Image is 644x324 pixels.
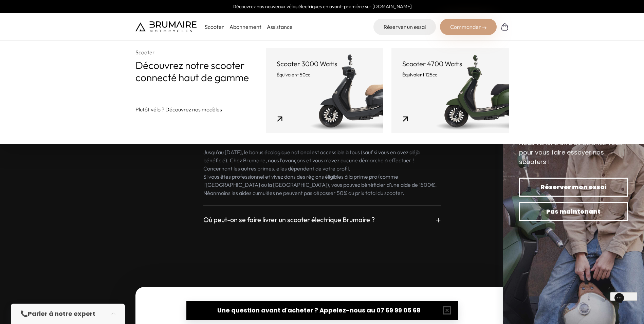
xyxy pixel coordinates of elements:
[373,19,436,35] a: Réserver un essai
[440,19,497,35] div: Commander
[391,48,509,133] a: Scooter 4700 Watts Équivalent 125cc
[203,173,441,197] p: Si vous êtes professionnel et vivez dans des régions éligibles à la prime pro (comme l’[GEOGRAPHI...
[277,71,372,78] p: Équivalent 50cc
[267,23,293,30] a: Assistance
[482,26,486,30] img: right-arrow-2.png
[501,23,509,31] img: Panier
[229,23,261,30] a: Abonnement
[266,48,383,133] a: Scooter 3000 Watts Équivalent 50cc
[135,105,222,113] a: Plutôt vélo ? Découvrez nos modèles
[402,59,498,69] p: Scooter 4700 Watts
[610,292,637,317] iframe: Gorgias live chat messenger
[205,23,224,31] p: Scooter
[277,59,372,69] p: Scooter 3000 Watts
[135,21,197,32] img: Brumaire Motocycles
[203,148,441,173] p: Jusqu'au [DATE], le bonus écologique national est accessible à tous (sauf si vous en avez déjà bé...
[135,48,266,56] p: Scooter
[436,214,441,226] p: +
[402,71,498,78] p: Équivalent 125cc
[135,59,266,84] p: Découvrez notre scooter connecté haut de gamme
[203,215,375,224] h3: Où peut-on se faire livrer un scooter électrique Brumaire ?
